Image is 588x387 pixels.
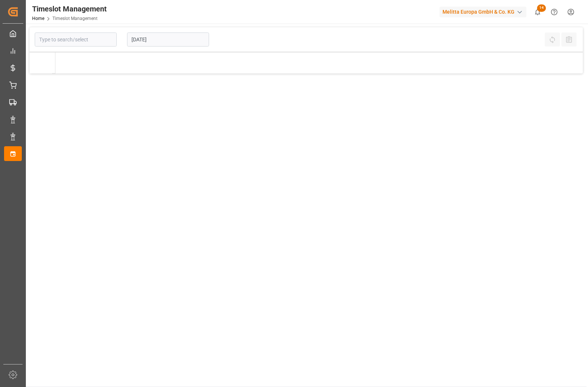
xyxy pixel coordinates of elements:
[440,7,526,17] div: Melitta Europa GmbH & Co. KG
[537,4,546,12] span: 14
[529,4,546,20] button: show 14 new notifications
[127,32,209,47] input: DD-MM-YYYY
[32,16,44,21] a: Home
[35,32,117,47] input: Type to search/select
[32,3,107,14] div: Timeslot Management
[546,4,563,20] button: Help Center
[440,5,529,19] button: Melitta Europa GmbH & Co. KG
